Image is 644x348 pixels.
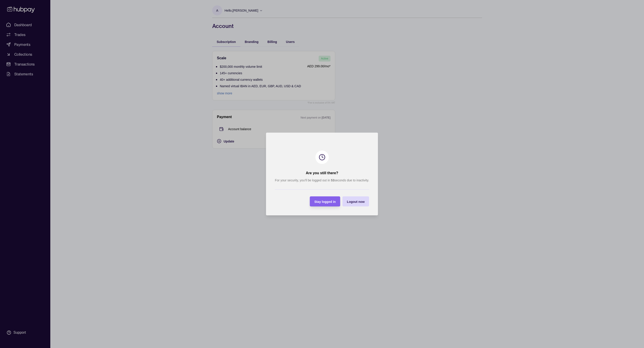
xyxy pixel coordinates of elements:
h2: Are you still there? [306,171,338,176]
button: Logout now [342,196,369,206]
span: Stay logged in [314,200,336,204]
button: Stay logged in [310,196,340,206]
p: For your security, you’ll be logged out in seconds due to inactivity. [275,178,369,183]
span: Logout now [347,200,364,204]
strong: 53 [331,178,335,182]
